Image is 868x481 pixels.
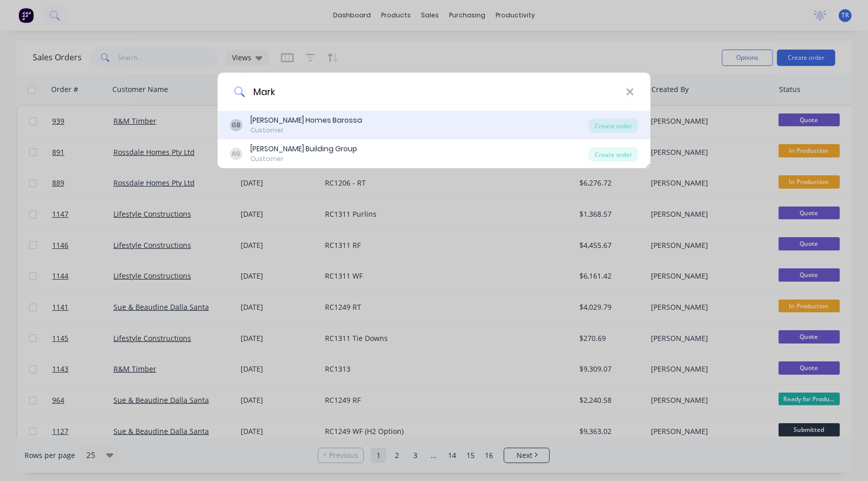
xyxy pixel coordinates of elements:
input: Enter a customer name to create a new order... [245,73,626,111]
div: [PERSON_NAME] Building Group [250,144,357,154]
div: AG [230,148,242,160]
div: Customer [250,126,362,135]
div: Create order [589,119,638,133]
div: Customer [250,154,357,164]
div: GB [230,119,242,131]
div: [PERSON_NAME] Homes Barossa [250,115,362,126]
div: Create order [589,147,638,162]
